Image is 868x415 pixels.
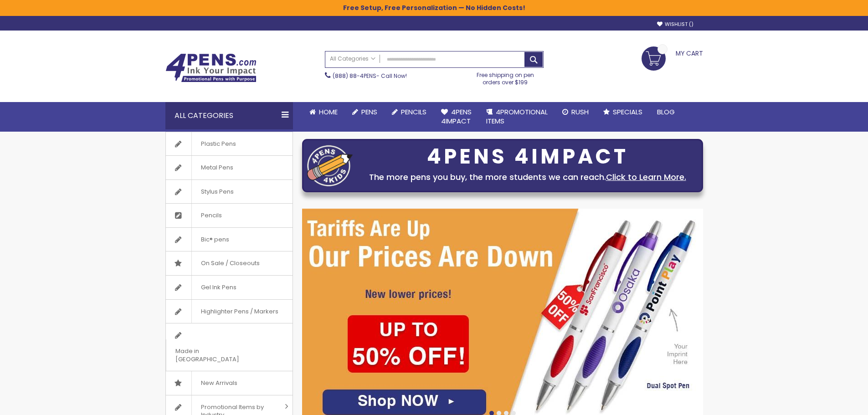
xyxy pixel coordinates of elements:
a: Plastic Pens [166,132,293,156]
span: Plastic Pens [191,132,245,156]
a: Wishlist [657,21,693,28]
span: Rush [571,107,589,117]
a: Made in [GEOGRAPHIC_DATA] [166,323,293,371]
div: All Categories [165,102,293,129]
span: Pens [361,107,377,117]
span: Specials [613,107,642,117]
span: Pencils [401,107,426,117]
span: Bic® pens [191,228,238,251]
a: Home [302,102,345,122]
span: Metal Pens [191,156,242,179]
img: 4Pens Custom Pens and Promotional Products [165,53,257,82]
span: 4Pens 4impact [441,107,472,126]
span: - Call Now! [333,72,407,80]
span: Highlighter Pens / Markers [191,300,288,323]
span: Blog [657,107,675,117]
a: Highlighter Pens / Markers [166,300,293,323]
a: Bic® pens [166,228,293,251]
span: On Sale / Closeouts [191,251,269,275]
span: Home [319,107,338,117]
span: Made in [GEOGRAPHIC_DATA] [166,339,270,371]
a: Metal Pens [166,156,293,179]
span: 4PROMOTIONAL ITEMS [486,107,548,126]
a: Blog [650,102,682,122]
span: Gel Ink Pens [191,276,246,299]
a: (888) 88-4PENS [333,72,376,80]
div: 4PENS 4IMPACT [357,147,698,166]
a: Rush [555,102,596,122]
a: Stylus Pens [166,180,293,204]
span: Stylus Pens [191,180,243,204]
img: four_pen_logo.png [307,145,353,186]
a: Gel Ink Pens [166,276,293,299]
a: All Categories [325,51,380,67]
a: 4Pens4impact [434,102,479,132]
a: Pens [345,102,385,122]
a: New Arrivals [166,371,293,395]
div: The more pens you buy, the more students we can reach. [357,171,698,184]
div: Free shipping on pen orders over $199 [467,68,544,86]
a: Pencils [385,102,434,122]
a: Click to Learn More. [606,171,686,183]
a: Specials [596,102,650,122]
span: New Arrivals [191,371,247,395]
span: Pencils [191,204,231,227]
a: 4PROMOTIONALITEMS [479,102,555,132]
a: On Sale / Closeouts [166,251,293,275]
span: All Categories [330,55,375,62]
a: Pencils [166,204,293,227]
